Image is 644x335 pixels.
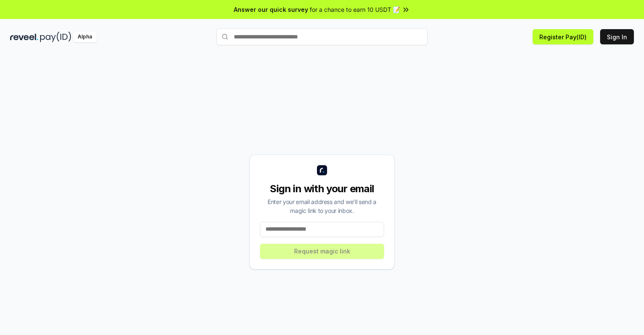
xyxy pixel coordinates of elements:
div: Alpha [73,32,97,42]
button: Register Pay(ID) [533,29,593,44]
button: Sign In [600,29,634,44]
span: for a chance to earn 10 USDT 📝 [310,5,400,14]
div: Enter your email address and we’ll send a magic link to your inbox. [260,197,384,215]
div: Sign in with your email [260,182,384,196]
img: pay_id [40,32,71,42]
span: Answer our quick survey [234,5,308,14]
img: reveel_dark [10,32,38,42]
img: logo_small [317,165,327,175]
